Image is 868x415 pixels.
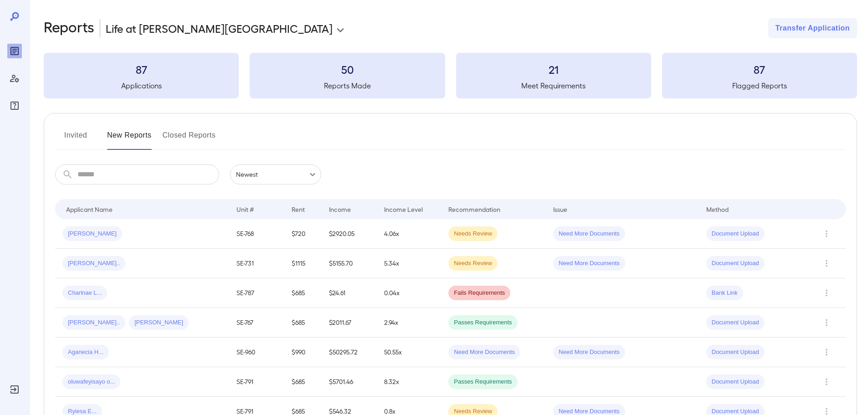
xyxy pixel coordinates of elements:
h3: 50 [250,62,445,77]
button: Transfer Application [768,18,857,38]
span: [PERSON_NAME] [62,230,122,238]
button: Closed Reports [163,128,216,150]
td: 4.06x [377,219,442,249]
td: $2920.05 [322,219,377,249]
h5: Flagged Reports [662,80,857,91]
div: Unit # [236,204,254,215]
button: Row Actions [819,256,834,271]
div: Newest [230,164,321,184]
span: Document Upload [706,230,765,238]
td: $685 [284,278,321,308]
td: 2.94x [377,308,442,338]
h3: 87 [44,62,239,77]
h3: 21 [456,62,651,77]
h5: Meet Requirements [456,80,651,91]
h3: 87 [662,62,857,77]
p: Life at [PERSON_NAME][GEOGRAPHIC_DATA] [106,21,333,36]
td: 5.34x [377,249,442,278]
span: Need More Documents [553,259,625,268]
h5: Applications [44,80,239,91]
summary: 87Applications50Reports Made21Meet Requirements87Flagged Reports [44,53,857,98]
span: Document Upload [706,318,765,327]
span: Fails Requirements [448,289,510,297]
button: Invited [55,128,96,150]
td: SE-960 [229,338,284,367]
td: 50.55x [377,338,442,367]
td: SE-787 [229,278,284,308]
div: Applicant Name [66,204,113,215]
div: Income [329,204,351,215]
td: $685 [284,308,321,338]
td: SE-731 [229,249,284,278]
h5: Reports Made [250,80,445,91]
td: $990 [284,338,321,367]
span: [PERSON_NAME].. [62,259,125,268]
span: Needs Review [448,259,498,268]
td: $5701.46 [322,367,377,397]
h2: Reports [44,18,94,38]
span: Need More Documents [448,348,520,357]
button: Row Actions [819,345,834,359]
span: Charlnae L... [62,289,107,297]
td: SE-767 [229,308,284,338]
div: Recommendation [448,204,500,215]
td: $5155.70 [322,249,377,278]
div: Log Out [7,382,22,397]
div: Reports [7,44,22,58]
span: [PERSON_NAME] [129,318,189,327]
span: Need More Documents [553,348,625,357]
span: Document Upload [706,378,765,386]
td: 0.04x [377,278,442,308]
span: Document Upload [706,348,765,357]
span: Needs Review [448,230,498,238]
span: [PERSON_NAME].. [62,318,125,327]
span: oluwafeyisayo o... [62,378,120,386]
button: Row Actions [819,374,834,389]
span: Passes Requirements [448,318,517,327]
td: $50295.72 [322,338,377,367]
div: Issue [553,204,568,215]
span: Bank Link [706,289,743,297]
td: $24.61 [322,278,377,308]
td: $720 [284,219,321,249]
td: SE-768 [229,219,284,249]
span: Aganecia H... [62,348,109,357]
button: Row Actions [819,226,834,241]
td: $685 [284,367,321,397]
div: FAQ [7,98,22,113]
td: 8.32x [377,367,442,397]
div: Income Level [384,204,423,215]
button: New Reports [107,128,152,150]
div: Rent [292,204,306,215]
span: Document Upload [706,259,765,268]
div: Manage Users [7,71,22,86]
button: Row Actions [819,315,834,330]
div: Method [706,204,729,215]
button: Row Actions [819,286,834,300]
td: $1115 [284,249,321,278]
span: Need More Documents [553,230,625,238]
span: Passes Requirements [448,378,517,386]
td: $2011.67 [322,308,377,338]
td: SE-791 [229,367,284,397]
